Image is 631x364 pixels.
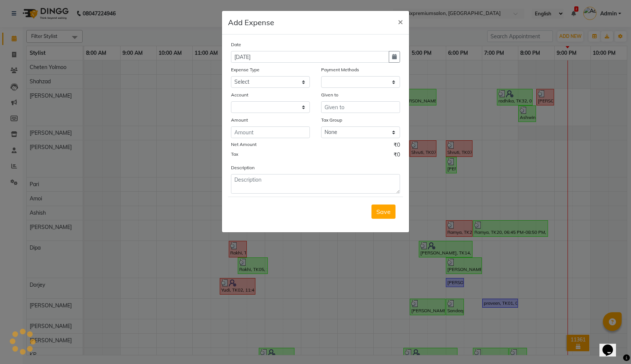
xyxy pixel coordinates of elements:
[321,66,359,73] label: Payment Methods
[371,205,396,219] button: Save
[228,17,274,28] h5: Add Expense
[231,41,241,48] label: Date
[231,117,248,123] label: Amount
[321,117,342,123] label: Tax Group
[231,141,257,148] label: Net Amount
[321,92,338,98] label: Given to
[394,151,400,161] span: ₹0
[599,334,623,356] iframe: chat widget
[231,126,310,138] input: Amount
[321,101,400,113] input: Given to
[231,66,260,73] label: Expense Type
[392,11,409,32] button: Close
[231,151,238,158] label: Tax
[394,141,400,151] span: ₹0
[231,164,255,171] label: Description
[376,208,391,215] span: Save
[398,16,403,27] span: ×
[231,92,248,98] label: Account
